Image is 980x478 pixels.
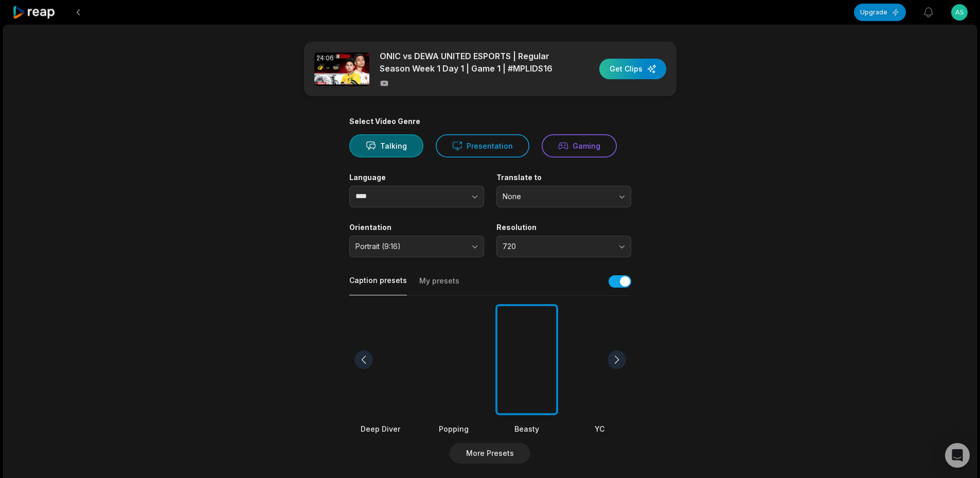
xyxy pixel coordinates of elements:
label: Language [349,173,484,182]
button: Gaming [542,134,617,157]
div: YC [568,423,631,434]
button: Talking [349,134,423,157]
button: Get Clips [599,59,666,79]
p: ONIC vs DEWA UNITED ESPORTS | Regular Season Week 1 Day 1 | Game 1 | #MPLIDS16 [380,50,557,75]
label: Orientation [349,223,484,232]
div: 24:06 [314,52,336,64]
span: None [503,192,611,201]
button: 720 [496,236,631,257]
div: Select Video Genre [349,117,631,126]
div: Open Intercom Messenger [945,443,970,468]
button: Portrait (9:16) [349,236,484,257]
button: Presentation [436,134,529,157]
span: Portrait (9:16) [355,242,464,251]
div: Deep Diver [349,423,412,434]
button: Caption presets [349,275,407,295]
label: Translate to [496,173,631,182]
button: None [496,186,631,207]
button: More Presets [450,443,530,464]
div: Popping [422,423,485,434]
button: Upgrade [854,4,906,21]
label: Resolution [496,223,631,232]
div: Beasty [495,423,558,434]
span: 720 [503,242,611,251]
button: My presets [419,276,459,295]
